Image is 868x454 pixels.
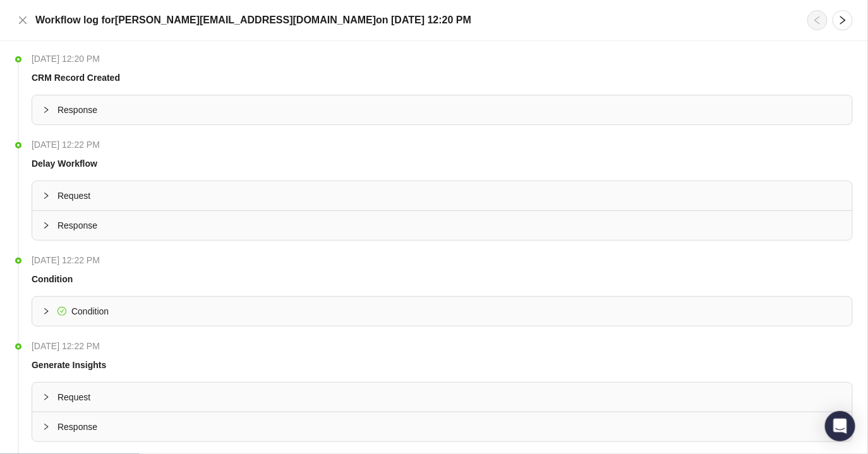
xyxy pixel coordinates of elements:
[57,189,842,203] span: Request
[42,222,50,229] span: collapsed
[32,360,106,370] strong: Generate Insights
[32,339,106,353] span: [DATE] 12:22 PM
[42,393,50,401] span: collapsed
[57,390,842,404] span: Request
[42,423,50,431] span: collapsed
[838,15,848,25] span: right
[32,253,106,267] span: [DATE] 12:22 PM
[32,158,97,169] strong: Delay Workflow
[32,138,106,152] span: [DATE] 12:22 PM
[57,420,842,434] span: Response
[42,308,50,315] span: collapsed
[42,192,50,200] span: collapsed
[42,106,50,114] span: collapsed
[57,103,842,117] span: Response
[71,306,109,316] span: Condition
[57,307,66,316] span: check-circle
[57,218,842,232] span: Response
[18,15,28,25] span: close
[32,52,106,66] span: [DATE] 12:20 PM
[15,13,30,28] button: Close
[35,13,471,28] h5: Workflow log for [PERSON_NAME][EMAIL_ADDRESS][DOMAIN_NAME] on [DATE] 12:20 PM
[825,411,855,441] div: Open Intercom Messenger
[32,274,73,284] strong: Condition
[32,73,120,83] strong: CRM Record Created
